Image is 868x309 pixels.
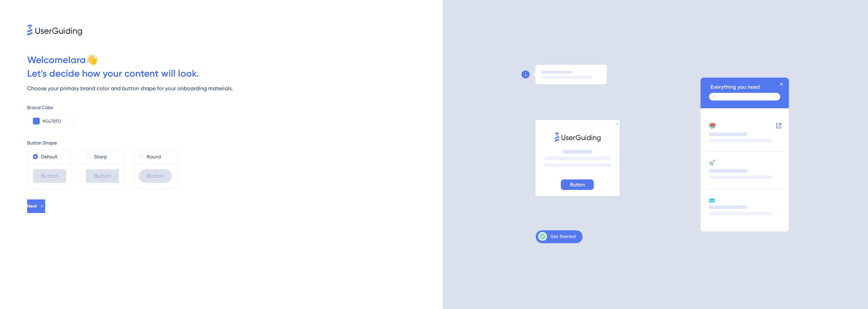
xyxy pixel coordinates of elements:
label: Sharp [94,153,107,161]
div: Button [139,169,172,183]
div: Button [33,169,66,183]
label: Default [41,153,57,161]
div: Brand Color [27,103,443,112]
button: Next [27,199,45,213]
label: Round [147,153,161,161]
div: Let ' s decide how your content will look. [27,67,443,80]
div: Button [86,169,119,183]
div: Button Shape [27,139,443,147]
div: Welcome Iara 👋 [27,53,443,67]
div: Choose your primary brand color and button shape for your onboarding materials. [27,84,443,93]
span: Next [27,202,37,210]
